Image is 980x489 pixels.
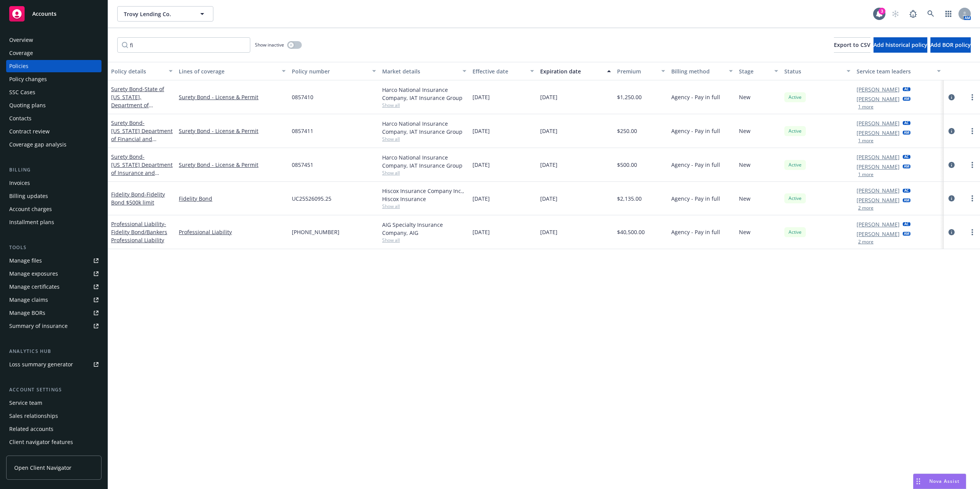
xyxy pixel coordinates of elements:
div: 3 [879,8,885,15]
button: Market details [379,62,469,80]
div: Expiration date [540,67,602,75]
div: Status [784,67,842,75]
button: Add historical policy [874,37,927,53]
span: [DATE] [473,228,490,236]
div: Market details [382,67,458,75]
div: Related accounts [9,423,53,435]
span: UC25526095.25 [292,195,331,203]
a: Switch app [941,6,956,22]
button: 2 more [858,240,874,244]
span: New [739,93,750,101]
div: Manage BORs [9,307,45,319]
div: AIG Specialty Insurance Company, AIG [382,221,466,237]
div: Harco National Insurance Company, IAT Insurance Group [382,120,466,136]
div: Invoices [9,177,30,189]
span: New [739,127,750,135]
a: more [968,160,977,170]
div: Policy details [111,67,164,75]
div: Contacts [9,112,32,125]
span: Show all [382,170,466,176]
a: Search [923,6,938,22]
a: [PERSON_NAME] [857,153,900,161]
span: Agency - Pay in full [671,93,720,101]
span: $40,500.00 [617,228,645,236]
span: $1,250.00 [617,93,642,101]
a: Sales relationships [6,410,101,422]
span: Agency - Pay in full [671,228,720,236]
span: Show all [382,203,466,210]
a: Summary of insurance [6,320,101,332]
div: Tools [6,244,101,251]
span: Agency - Pay in full [671,161,720,169]
span: [PHONE_NUMBER] [292,228,339,236]
a: Loss summary generator [6,358,101,371]
div: Account settings [6,386,101,394]
div: Coverage gap analysis [9,138,67,151]
input: Filter by keyword... [117,37,250,53]
div: Sales relationships [9,410,58,422]
a: Surety Bond - License & Permit [179,127,286,135]
div: SSC Cases [9,86,35,98]
a: Manage files [6,254,101,267]
a: circleInformation [947,93,956,102]
div: Drag to move [913,474,923,489]
button: 1 more [858,172,874,177]
a: Client access [6,449,101,461]
div: Billing method [671,67,724,75]
button: Policy details [108,62,176,80]
span: [DATE] [473,93,490,101]
span: Export to CSV [834,41,870,48]
span: $500.00 [617,161,637,169]
div: Policy changes [9,73,47,85]
span: Add BOR policy [930,41,971,48]
div: Client access [9,449,43,461]
a: circleInformation [947,160,956,170]
a: Account charges [6,203,101,215]
div: Hiscox Insurance Company Inc., Hiscox Insurance [382,187,466,203]
a: [PERSON_NAME] [857,186,900,195]
div: Manage claims [9,294,48,306]
a: Accounts [6,3,101,25]
div: Service team leaders [857,67,932,75]
span: [DATE] [473,127,490,135]
button: Policy number [289,62,379,80]
a: Contacts [6,112,101,125]
span: Active [787,128,803,135]
span: [DATE] [540,161,557,169]
a: Quoting plans [6,99,101,111]
span: Show all [382,136,466,142]
a: Overview [6,34,101,46]
div: Overview [9,34,33,46]
div: Manage files [9,254,42,267]
div: Effective date [473,67,526,75]
a: Manage claims [6,294,101,306]
a: Start snowing [888,6,903,22]
a: [PERSON_NAME] [857,85,900,93]
button: Trovy Lending Co. [117,6,213,22]
a: Contract review [6,125,101,138]
span: Nova Assist [929,478,960,484]
span: $2,135.00 [617,195,642,203]
div: Coverage [9,47,33,59]
button: Expiration date [537,62,614,80]
span: [DATE] [540,127,557,135]
a: Professional Liability [179,228,286,236]
a: circleInformation [947,194,956,203]
div: Client navigator features [9,436,73,448]
span: - Fidelity Bond/Bankers Professional Liability [111,220,167,244]
div: Quoting plans [9,99,46,111]
a: [PERSON_NAME] [857,95,900,103]
div: Manage exposures [9,268,58,280]
div: Summary of insurance [9,320,68,332]
a: Surety Bond [111,153,173,201]
button: Billing method [668,62,736,80]
div: Installment plans [9,216,54,228]
a: more [968,194,977,203]
button: Nova Assist [913,474,966,489]
div: Policies [9,60,28,72]
button: Add BOR policy [930,37,971,53]
a: Surety Bond [111,119,173,151]
button: 1 more [858,138,874,143]
span: 0857451 [292,161,313,169]
a: more [968,93,977,102]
